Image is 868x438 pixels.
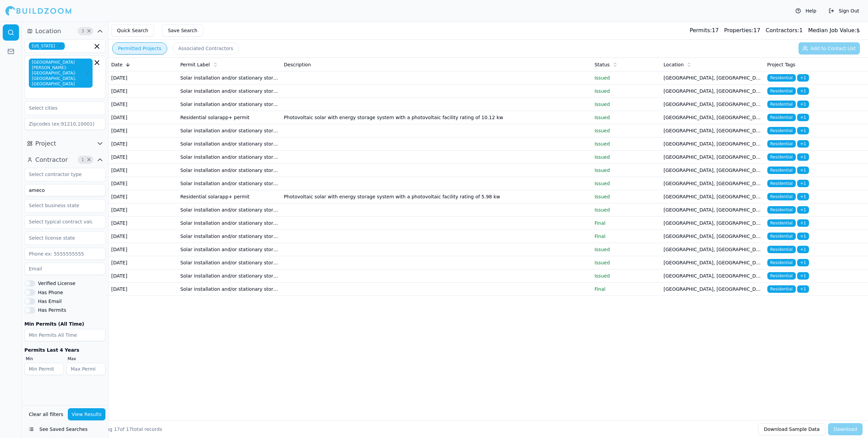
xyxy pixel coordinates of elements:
span: Description [284,61,311,68]
td: [GEOGRAPHIC_DATA], [GEOGRAPHIC_DATA] [661,71,764,85]
span: + 1 [797,285,809,293]
td: Photovoltaic solar with energy storage system with a photovoltaic facility rating of 10.12 kw [281,111,592,124]
span: Project [35,139,56,148]
span: Contractors: [766,27,799,34]
span: Residential [767,87,796,95]
span: Location [664,61,684,68]
span: [US_STATE] [29,42,65,50]
td: Solar installation and/or stationary storage battery [178,177,281,190]
div: 17 [724,26,761,35]
td: Solar installation and/or stationary storage battery [178,137,281,151]
p: Issued [594,167,658,174]
td: [DATE] [108,177,178,190]
span: Status [594,61,610,68]
td: [DATE] [108,151,178,164]
td: Solar installation and/or stationary storage battery [178,98,281,111]
span: Residential [767,114,796,121]
td: Solar installation and/or stationary storage battery [178,71,281,85]
input: Select cities [25,102,97,114]
input: Email [24,263,105,275]
span: Residential [767,285,796,293]
td: [DATE] [108,243,178,256]
span: + 1 [797,167,809,174]
span: + 1 [797,87,809,95]
button: Associated Contractors [173,42,239,54]
span: Residential [767,259,796,266]
span: + 1 [797,140,809,148]
td: Solar installation and/or stationary storage battery [178,124,281,137]
span: + 1 [797,127,809,134]
span: Residential [767,101,796,108]
td: [DATE] [108,71,178,85]
input: Min Permits Last 4 Years [24,363,64,375]
span: Clear Contractor filters [86,158,92,161]
td: [DATE] [108,230,178,243]
button: See Saved Searches [24,423,105,435]
p: Issued [594,272,658,279]
td: [GEOGRAPHIC_DATA], [GEOGRAPHIC_DATA] [661,256,764,269]
td: [GEOGRAPHIC_DATA], [GEOGRAPHIC_DATA] [661,151,764,164]
td: [DATE] [108,190,178,203]
td: Solar installation and/or stationary storage battery [178,85,281,98]
td: [DATE] [108,124,178,137]
span: Residential [767,206,796,214]
td: [DATE] [108,164,178,177]
p: Final [594,233,658,240]
span: 17 [114,426,120,432]
td: [GEOGRAPHIC_DATA], [GEOGRAPHIC_DATA] [661,269,764,283]
button: Contractor1Clear Contractor filters [24,154,105,165]
span: Residential [767,246,796,253]
div: $ [808,26,860,35]
td: [DATE] [108,85,178,98]
p: Issued [594,246,658,253]
span: + 1 [797,259,809,266]
span: 17 [126,426,132,432]
td: [DATE] [108,203,178,217]
span: Permits: [690,27,712,34]
span: Residential [767,180,796,187]
td: [GEOGRAPHIC_DATA], [GEOGRAPHIC_DATA] [661,164,764,177]
div: 1 [766,26,803,35]
td: [GEOGRAPHIC_DATA], [GEOGRAPHIC_DATA] [661,124,764,137]
button: Permitted Projects [112,42,167,54]
td: [GEOGRAPHIC_DATA], [GEOGRAPHIC_DATA] [661,243,764,256]
p: Final [594,286,658,292]
p: Issued [594,193,658,200]
span: Residential [767,167,796,174]
label: Has Email [38,299,62,304]
td: [GEOGRAPHIC_DATA], [GEOGRAPHIC_DATA] [661,283,764,296]
p: Issued [594,259,658,266]
td: [GEOGRAPHIC_DATA], [GEOGRAPHIC_DATA] [661,190,764,203]
label: Min [26,356,64,362]
td: [GEOGRAPHIC_DATA], [GEOGRAPHIC_DATA] [661,111,764,124]
span: + 1 [797,153,809,161]
p: Issued [594,88,658,94]
p: Issued [594,114,658,121]
span: Residential [767,193,796,200]
label: Verified License [38,281,75,286]
p: Issued [594,140,658,147]
td: Residential solarapp+ permit [178,190,281,203]
td: [DATE] [108,283,178,296]
span: Contractor [35,155,68,165]
td: [DATE] [108,98,178,111]
input: Min Permits All Time [24,329,105,341]
button: Clear all filters [27,408,65,420]
td: [GEOGRAPHIC_DATA], [GEOGRAPHIC_DATA] [661,203,764,217]
span: Residential [767,219,796,227]
td: [GEOGRAPHIC_DATA], [GEOGRAPHIC_DATA] [661,137,764,151]
span: Properties: [724,27,753,34]
td: [DATE] [108,217,178,230]
input: Phone ex: 5555555555 [24,248,105,260]
td: [GEOGRAPHIC_DATA], [GEOGRAPHIC_DATA] [661,230,764,243]
td: [GEOGRAPHIC_DATA], [GEOGRAPHIC_DATA] [661,177,764,190]
label: Min Permits (All Time) [24,322,105,326]
span: Date [111,61,122,68]
span: + 1 [797,114,809,121]
input: Select contractor type [25,168,97,180]
td: [DATE] [108,269,178,283]
p: Issued [594,127,658,134]
span: Residential [767,233,796,240]
p: Issued [594,101,658,108]
td: Solar installation and/or stationary storage battery [178,283,281,296]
